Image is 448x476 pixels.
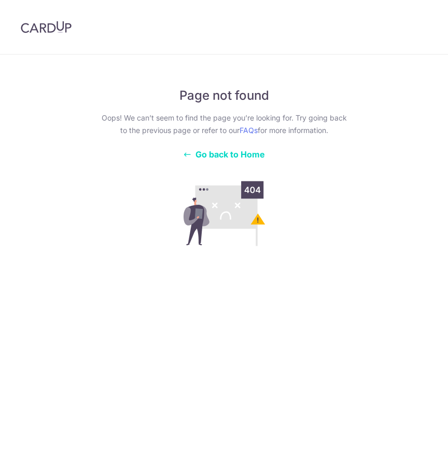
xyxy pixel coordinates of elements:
h5: Page not found [97,88,351,103]
span: Go back to Home [195,149,265,160]
a: FAQs [240,126,258,135]
img: 404 [149,176,299,251]
a: Go back to Home [183,149,265,160]
img: CardUp [21,21,72,33]
p: Oops! We can’t seem to find the page you’re looking for. Try going back to the previous page or r... [97,112,351,137]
